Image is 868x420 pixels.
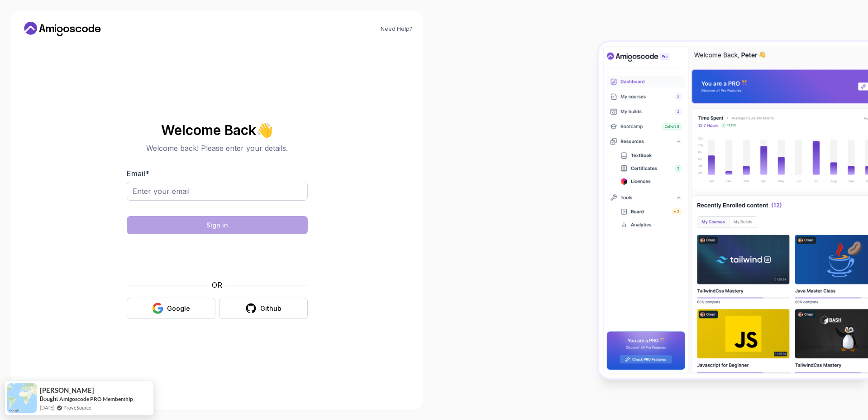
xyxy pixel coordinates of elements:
h2: Welcome Back [127,123,308,137]
img: Amigoscode Dashboard [599,42,868,378]
div: Github [260,304,281,313]
iframe: Widget contendo caixa de seleção para desafio de segurança hCaptcha [149,240,286,274]
span: Bought [40,395,58,402]
a: Amigoscode PRO Membership [59,395,133,403]
input: Enter your email [127,182,308,201]
span: [PERSON_NAME] [40,386,94,394]
span: [DATE] [40,404,54,411]
button: Github [219,298,308,319]
div: Sign in [206,221,228,230]
a: Home link [22,22,103,36]
p: Welcome back! Please enter your details. [127,143,308,154]
div: Google [167,304,190,313]
button: Sign in [127,216,308,234]
a: Need Help? [381,25,412,33]
span: 👋 [255,121,275,140]
label: Email * [127,169,149,178]
a: ProveSource [63,404,91,411]
img: provesource social proof notification image [7,383,37,413]
p: OR [212,280,222,290]
button: Google [127,298,215,319]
